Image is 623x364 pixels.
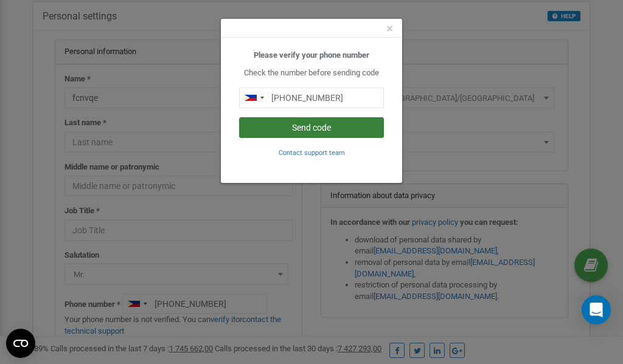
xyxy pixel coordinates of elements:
input: 0905 123 4567 [239,88,384,108]
b: Please verify your phone number [254,50,369,60]
div: Open Intercom Messenger [582,295,611,325]
button: Send code [239,117,384,138]
p: Check the number before sending code [239,67,384,79]
div: Telephone country code [240,88,268,108]
span: × [386,21,393,36]
a: Contact support team [279,148,345,157]
small: Contact support team [279,149,345,157]
button: Close [386,22,393,35]
button: Open CMP widget [6,329,35,358]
